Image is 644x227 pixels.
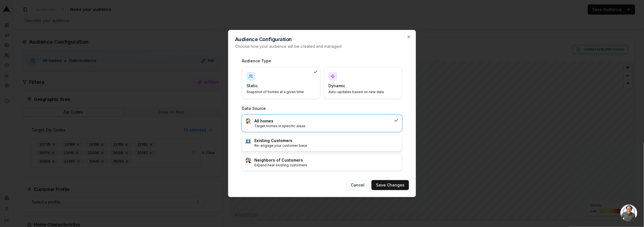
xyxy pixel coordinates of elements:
p: Auto-updates based on new data [328,90,391,94]
h3: Neighbors of Customers [254,157,399,163]
button: Cancel [346,180,369,190]
div: :busts_in_silhouette:Existing CustomersRe-engage your customer base [242,134,402,152]
img: :house_buildings: [245,157,251,163]
h4: Dynamic [328,83,391,89]
img: :busts_in_silhouette: [245,138,251,143]
p: Snapshot of homes at a given time [247,90,309,94]
img: :house: [245,118,251,124]
h3: All homes [254,118,392,124]
h3: Audience Type [242,58,402,64]
button: Save Changes [371,180,409,190]
p: Choose how your audience will be created and managed [235,44,409,49]
div: :house:All homesTarget homes in specific areas [242,115,402,132]
p: Expand near existing customers [254,163,399,167]
h2: Audience Configuration [235,37,409,42]
p: Target homes in specific areas [254,124,392,128]
p: Re-engage your customer base [254,143,399,148]
div: :house_buildings:Neighbors of CustomersExpand near existing customers [242,154,402,171]
div: DynamicAuto-updates based on new data [324,67,402,99]
h4: Static [247,83,309,89]
h3: Existing Customers [254,138,399,143]
div: StaticSnapshot of homes at a given time [242,67,320,99]
h3: Data Source [242,106,402,111]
